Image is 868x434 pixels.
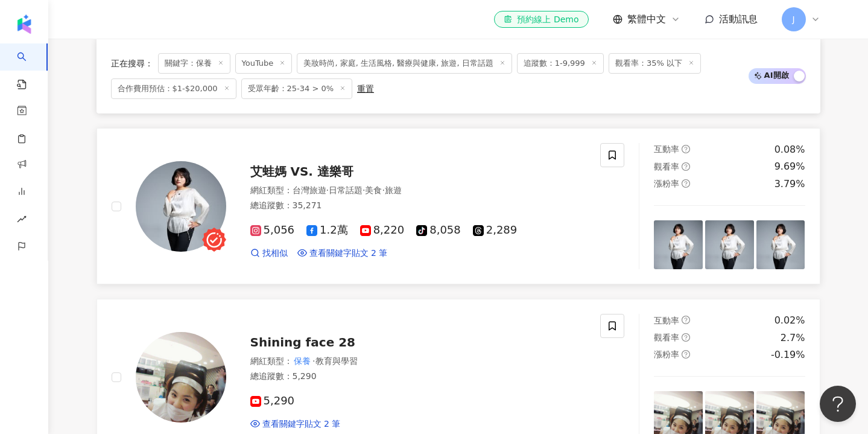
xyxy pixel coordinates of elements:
[136,161,226,252] img: KOL Avatar
[297,53,512,74] span: 美妝時尚, 家庭, 生活風格, 醫療與健康, 旅遊, 日常話題
[792,13,794,26] span: J
[781,331,805,345] div: 2.7%
[250,418,341,430] a: 查看關鍵字貼文 2 筆
[297,247,388,260] a: 查看關鍵字貼文 2 筆
[775,314,805,327] div: 0.02%
[682,350,690,359] span: question-circle
[309,247,388,260] span: 查看關鍵字貼文 2 筆
[262,247,288,260] span: 找相似
[326,185,329,195] span: ·
[97,128,820,284] a: KOL Avatar艾蛙媽 VS. 達樂哥網紅類型：台灣旅遊·日常話題·美食·旅遊總追蹤數：35,2715,0561.2萬8,2208,0582,289找相似查看關鍵字貼文 2 筆互動率ques...
[17,43,41,91] a: search
[775,160,805,173] div: 9.69%
[250,371,586,383] div: 總追蹤數 ： 5,290
[250,185,586,197] div: 網紅類型 ：
[654,333,679,342] span: 觀看率
[705,220,754,269] img: post-image
[306,224,348,237] span: 1.2萬
[682,316,690,324] span: question-circle
[654,179,679,188] span: 漲粉率
[654,220,703,269] img: post-image
[312,356,315,366] span: ·
[627,13,666,26] span: 繁體中文
[654,316,679,325] span: 互動率
[820,386,856,422] iframe: Help Scout Beacon - Open
[17,207,27,234] span: rise
[654,162,679,171] span: 觀看率
[111,78,236,99] span: 合作費用預估：$1-$20,000
[416,224,461,237] span: 8,058
[719,13,758,25] span: 活動訊息
[14,14,34,34] img: logo icon
[363,185,365,195] span: ·
[262,418,341,430] span: 查看關鍵字貼文 2 筆
[473,224,518,237] span: 2,289
[136,332,226,423] img: KOL Avatar
[250,247,288,260] a: 找相似
[494,11,588,28] a: 預約線上 Demo
[111,59,153,68] span: 正在搜尋 ：
[682,145,690,153] span: question-circle
[250,395,295,407] span: 5,290
[365,185,382,195] span: 美食
[682,333,690,342] span: question-circle
[250,224,295,237] span: 5,056
[250,335,356,349] span: Shining face 28
[609,53,701,74] span: 觀看率：35% 以下
[654,349,679,359] span: 漲粉率
[775,143,805,156] div: 0.08%
[235,53,293,74] span: YouTube
[293,354,313,368] mark: 保養
[775,177,805,191] div: 3.79%
[517,53,604,74] span: 追蹤數：1-9,999
[250,164,353,179] span: 艾蛙媽 VS. 達樂哥
[385,185,402,195] span: 旅遊
[250,200,586,212] div: 總追蹤數 ： 35,271
[241,78,353,99] span: 受眾年齡：25-34 > 0%
[682,162,690,171] span: question-circle
[382,185,384,195] span: ·
[360,224,405,237] span: 8,220
[250,356,586,368] div: 網紅類型 ：
[315,356,358,366] span: 教育與學習
[771,348,805,362] div: -0.19%
[293,185,326,195] span: 台灣旅遊
[329,185,363,195] span: 日常話題
[357,84,374,94] div: 重置
[158,53,230,74] span: 關鍵字：保養
[654,144,679,154] span: 互動率
[504,13,578,25] div: 預約線上 Demo
[756,220,805,269] img: post-image
[682,179,690,188] span: question-circle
